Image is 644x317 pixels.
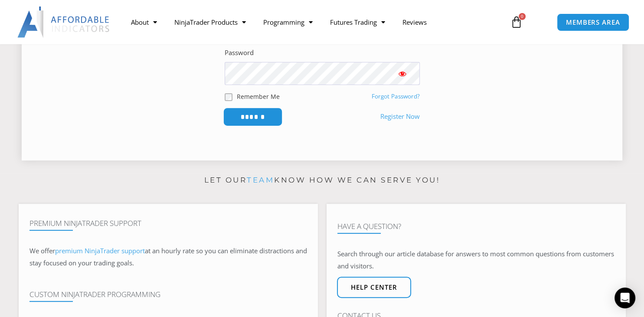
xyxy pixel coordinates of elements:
span: MEMBERS AREA [566,19,620,26]
a: NinjaTrader Products [166,12,255,32]
p: Search through our article database for answers to most common questions from customers and visit... [337,248,615,272]
a: MEMBERS AREA [557,13,629,31]
button: Show password [385,62,420,85]
nav: Menu [122,12,502,32]
a: About [122,12,166,32]
img: LogoAI | Affordable Indicators – NinjaTrader [17,7,111,38]
a: Programming [255,12,321,32]
div: Open Intercom Messenger [615,288,635,308]
a: Forgot Password? [372,92,420,100]
h4: Premium NinjaTrader Support [29,219,307,228]
a: Reviews [394,12,435,32]
span: 0 [519,13,526,20]
a: premium NinjaTrader support [55,246,145,255]
span: Help center [351,284,397,291]
h4: Custom NinjaTrader Programming [29,290,307,299]
p: Let our know how we can serve you! [19,173,626,187]
a: Help center [337,277,411,298]
a: team [247,176,274,184]
h4: Have A Question? [337,222,615,231]
a: Futures Trading [321,12,394,32]
span: at an hourly rate so you can eliminate distractions and stay focused on your trading goals. [29,246,307,267]
a: Register Now [380,111,420,123]
a: 0 [497,10,536,35]
span: We offer [29,246,55,255]
label: Remember Me [237,92,280,101]
label: Password [225,47,254,59]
